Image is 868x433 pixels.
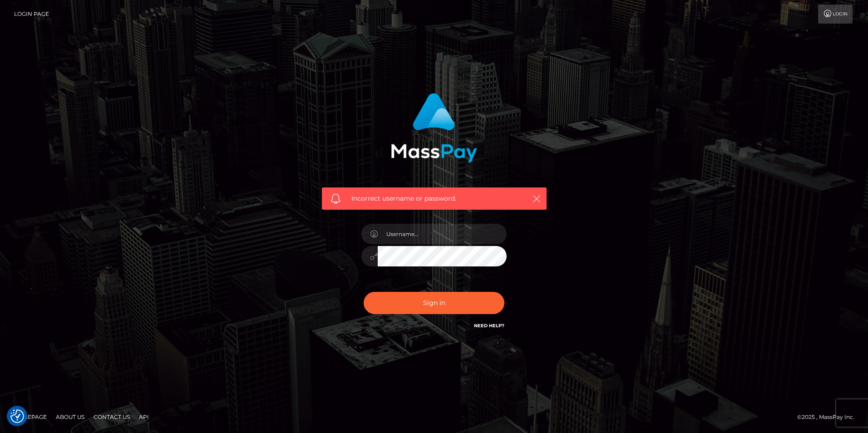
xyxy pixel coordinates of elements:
[364,292,504,314] button: Sign in
[474,323,504,329] a: Need Help?
[135,410,153,424] a: API
[52,410,88,424] a: About Us
[378,224,507,244] input: Username...
[351,194,517,203] span: Incorrect username or password.
[90,410,133,424] a: Contact Us
[10,409,24,423] img: Revisit consent button
[14,5,49,24] a: Login Page
[391,93,477,162] img: MassPay Login
[10,409,24,423] button: Consent Preferences
[10,410,50,424] a: Homepage
[797,412,861,422] div: © 2025 , MassPay Inc.
[818,5,853,24] a: Login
